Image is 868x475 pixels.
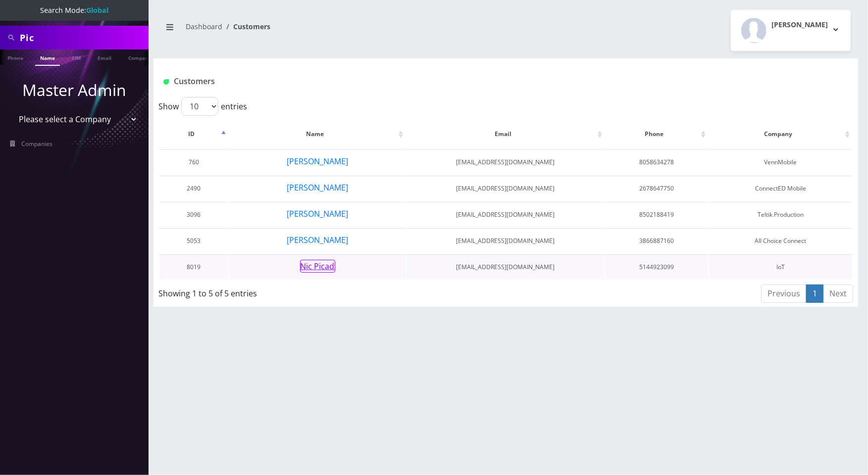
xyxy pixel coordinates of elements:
[159,176,228,201] td: 2490
[709,254,852,280] td: IoT
[35,49,60,66] a: Name
[40,5,108,15] span: Search Mode:
[806,285,823,303] a: 1
[407,202,605,227] td: [EMAIL_ADDRESS][DOMAIN_NAME]
[158,284,441,299] div: Showing 1 to 5 of 5 entries
[286,234,349,246] button: [PERSON_NAME]
[407,176,605,201] td: [EMAIL_ADDRESS][DOMAIN_NAME]
[606,120,708,148] th: Phone: activate to sort column ascending
[67,49,86,65] a: SIM
[158,97,247,116] label: Show entries
[123,49,156,65] a: Company
[771,21,828,29] h2: [PERSON_NAME]
[709,176,852,201] td: ConnectED Mobile
[709,202,852,227] td: Teltik Production
[286,207,349,220] button: [PERSON_NAME]
[86,5,108,15] strong: Global
[159,149,228,175] td: 760
[20,28,146,47] input: Search All Companies
[709,228,852,253] td: All Choice Connect
[761,285,807,303] a: Previous
[181,97,218,116] select: Showentries
[300,260,335,273] button: Nic Picad
[407,149,605,175] td: [EMAIL_ADDRESS][DOMAIN_NAME]
[159,228,228,253] td: 5053
[159,120,228,148] th: ID: activate to sort column descending
[606,176,708,201] td: 2678647750
[731,10,851,51] button: [PERSON_NAME]
[606,149,708,175] td: 8058634278
[286,181,349,194] button: [PERSON_NAME]
[286,155,349,168] button: [PERSON_NAME]
[163,77,731,86] h1: Customers
[159,202,228,227] td: 3096
[22,140,53,148] span: Companies
[222,21,270,32] li: Customers
[2,49,28,65] a: Phone
[407,254,605,280] td: [EMAIL_ADDRESS][DOMAIN_NAME]
[709,120,852,148] th: Company: activate to sort column ascending
[186,22,222,31] a: Dashboard
[229,120,406,148] th: Name: activate to sort column ascending
[93,49,116,65] a: Email
[823,285,853,303] a: Next
[606,228,708,253] td: 3866887160
[709,149,852,175] td: VennMobile
[606,254,708,280] td: 5144923099
[407,120,605,148] th: Email: activate to sort column ascending
[606,202,708,227] td: 8502188419
[159,254,228,280] td: 8019
[407,228,605,253] td: [EMAIL_ADDRESS][DOMAIN_NAME]
[161,16,499,45] nav: breadcrumb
